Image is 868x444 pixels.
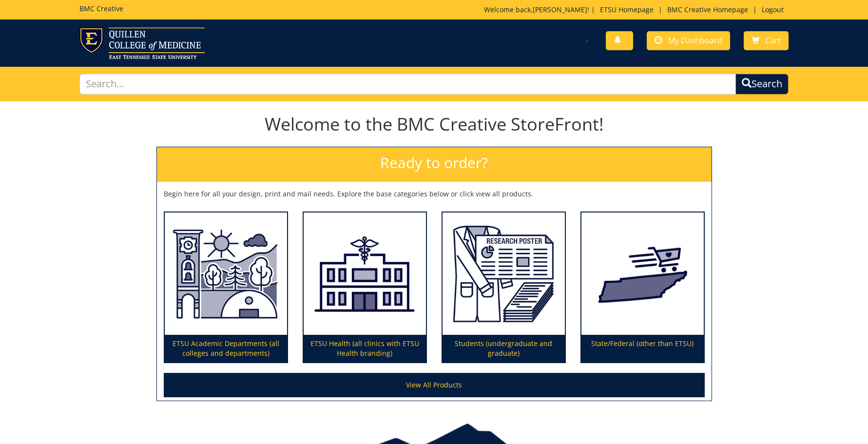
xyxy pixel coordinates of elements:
a: Students (undergraduate and graduate) [443,212,565,363]
p: Welcome back, ! | | | [484,5,789,15]
h2: Ready to order? [157,147,712,182]
h1: Welcome to the BMC Creative StoreFront! [156,115,712,134]
a: View All Products [164,373,705,397]
a: BMC Creative Homepage [662,5,753,14]
p: ETSU Health (all clinics with ETSU Health branding) [304,335,426,362]
p: Students (undergraduate and graduate) [443,335,565,362]
p: Begin here for all your design, print and mail needs. Explore the base categories below or click ... [164,189,705,199]
h5: BMC Creative [79,5,123,12]
img: State/Federal (other than ETSU) [581,212,704,335]
p: State/Federal (other than ETSU) [581,335,704,362]
img: ETSU Health (all clinics with ETSU Health branding) [304,212,426,335]
p: ETSU Academic Departments (all colleges and departments) [165,335,287,362]
img: ETSU Academic Departments (all colleges and departments) [165,212,287,335]
span: Cart [765,35,781,46]
a: Cart [744,31,789,50]
a: ETSU Homepage [595,5,658,14]
a: ETSU Health (all clinics with ETSU Health branding) [304,212,426,363]
a: ETSU Academic Departments (all colleges and departments) [165,212,287,363]
img: ETSU logo [79,27,205,59]
button: Search [735,74,789,95]
a: [PERSON_NAME] [533,5,587,14]
span: My Dashboard [668,35,722,46]
img: Students (undergraduate and graduate) [443,212,565,335]
a: My Dashboard [647,31,730,50]
a: State/Federal (other than ETSU) [581,212,704,363]
input: Search... [79,74,735,95]
a: Logout [757,5,789,14]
